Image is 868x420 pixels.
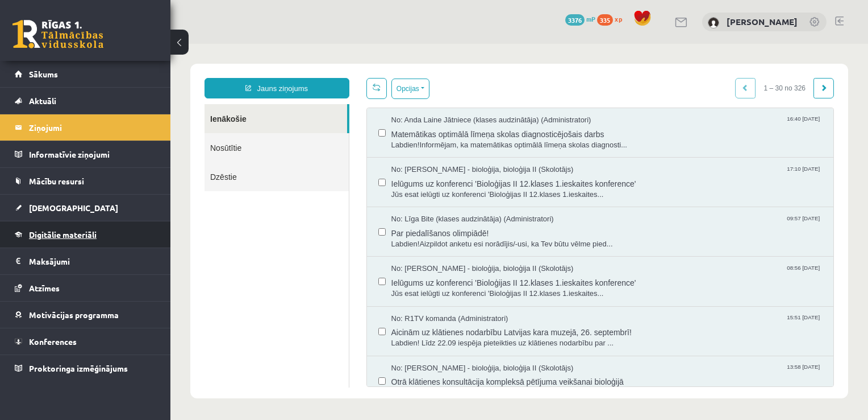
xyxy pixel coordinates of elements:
span: mP [586,14,595,23]
span: Digitālie materiāli [29,229,97,240]
legend: Maksājumi [29,248,156,274]
span: 16:40 [DATE] [614,71,652,80]
span: Labdien!Informējam, ka matemātikas optimālā līmeņa skolas diagnosti... [221,96,652,107]
span: Mācību resursi [29,176,84,186]
span: 13:58 [DATE] [614,319,652,328]
a: No: Līga Bite (klases audzinātāja) (Administratori) 09:57 [DATE] Par piedalīšanos olimpiādē! Labd... [221,170,652,205]
span: No: Anda Laine Jātniece (klases audzinātāja) (Administratori) [221,71,421,82]
span: xp [615,14,622,23]
span: No: Līga Bite (klases audzinātāja) (Administratori) [221,170,383,181]
a: Aktuāli [15,88,156,114]
button: Opcijas [221,35,259,55]
span: Jūs esat ielūgti uz konferenci 'Bioloģijas II 12.klases 1.ieskaites... [221,245,652,256]
span: Ielūgums uz konferenci 'Bioloģijas II 12.klases 1.ieskaites konference' [221,230,652,245]
a: Sākums [15,61,156,87]
a: Nosūtītie [34,89,178,118]
a: Ienākošie [34,60,177,89]
span: 335 [597,14,613,26]
a: Informatīvie ziņojumi [15,141,156,167]
span: [DEMOGRAPHIC_DATA] [29,203,118,213]
a: Jauns ziņojums [34,34,179,55]
a: No: [PERSON_NAME] - bioloģija, bioloģija II (Skolotājs) 13:58 [DATE] Otrā klātienes konsultācija ... [221,319,652,355]
span: 1 – 30 no 326 [585,34,644,55]
a: Dzēstie [34,118,178,147]
span: 09:57 [DATE] [614,170,652,179]
span: No: [PERSON_NAME] - bioloģija, bioloģija II (Skolotājs) [221,319,403,330]
a: [DEMOGRAPHIC_DATA] [15,195,156,221]
a: [PERSON_NAME] [727,16,798,27]
a: No: [PERSON_NAME] - bioloģija, bioloģija II (Skolotājs) 17:10 [DATE] Ielūgums uz konferenci 'Biol... [221,121,652,156]
a: Konferences [15,328,156,355]
span: Ielūgums uz konferenci 'Bioloģijas II 12.klases 1.ieskaites konference' [221,131,652,146]
a: No: [PERSON_NAME] - bioloģija, bioloģija II (Skolotājs) 08:56 [DATE] Ielūgums uz konferenci 'Biol... [221,220,652,255]
span: 3376 [565,14,585,26]
span: Jūs esat ielūgti uz konferenci 'Bioloģijas II 12.klases 1.ieskaites... [221,146,652,157]
a: Atzīmes [15,275,156,301]
span: Aktuāli [29,96,56,106]
span: No: [PERSON_NAME] - bioloģija, bioloģija II (Skolotājs) [221,220,403,230]
a: Maksājumi [15,248,156,274]
span: 17:10 [DATE] [614,121,652,129]
span: Matemātikas optimālā līmeņa skolas diagnosticējošais darbs [221,82,652,96]
a: Proktoringa izmēģinājums [15,355,156,381]
span: Otrā klātienes konsultācija kompleksā pētījuma veikšanai bioloģijā [221,330,652,344]
span: Konferences [29,336,77,347]
a: No: Anda Laine Jātniece (klases audzinātāja) (Administratori) 16:40 [DATE] Matemātikas optimālā l... [221,71,652,106]
a: 335 xp [597,14,628,23]
span: Labdien!Aizpildot anketu esi norādījis/-usi, ka Tev būtu vēlme pied... [221,195,652,206]
legend: Ziņojumi [29,114,156,141]
legend: Informatīvie ziņojumi [29,141,156,167]
span: No: R1TV komanda (Administratori) [221,270,338,281]
span: 08:56 [DATE] [614,220,652,228]
span: Labdien! Līdz 22.09 iespēja pieteikties uz klātienes nodarbību par ... [221,294,652,305]
span: Atzīmes [29,283,60,293]
a: Digitālie materiāli [15,221,156,248]
a: Mācību resursi [15,168,156,194]
a: Ziņojumi [15,114,156,141]
a: Rīgas 1. Tālmācības vidusskola [12,20,103,48]
span: Proktoringa izmēģinājums [29,363,128,373]
img: Paula Svilāne [708,17,719,28]
span: Par piedalīšanos olimpiādē! [221,181,652,195]
a: Motivācijas programma [15,302,156,328]
span: Aicinām uz klātienes nodarbību Latvijas kara muzejā, 26. septembrī! [221,280,652,294]
a: 3376 mP [565,14,595,23]
a: No: R1TV komanda (Administratori) 15:51 [DATE] Aicinām uz klātienes nodarbību Latvijas kara muzej... [221,270,652,305]
span: 15:51 [DATE] [614,270,652,278]
span: No: [PERSON_NAME] - bioloģija, bioloģija II (Skolotājs) [221,121,403,131]
span: Motivācijas programma [29,310,119,320]
span: Sākums [29,69,58,79]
